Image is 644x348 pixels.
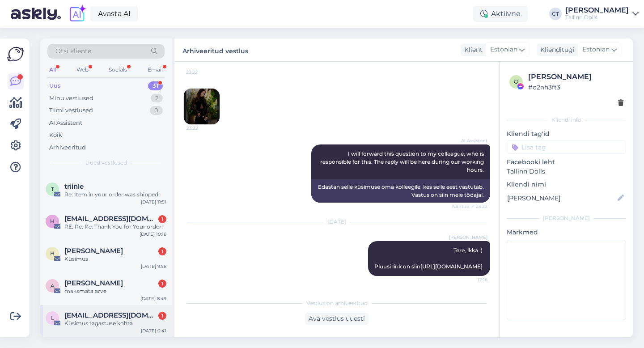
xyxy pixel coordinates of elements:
[507,228,626,237] p: Märkmed
[528,72,623,82] div: [PERSON_NAME]
[64,287,166,295] div: maksmata arve
[68,4,87,23] img: explore-ai
[75,64,90,76] div: Web
[50,250,55,257] span: H
[51,282,55,289] span: A
[507,214,626,222] div: [PERSON_NAME]
[158,312,166,320] div: 1
[51,186,54,192] span: t
[490,45,517,55] span: Estonian
[461,45,483,55] div: Klient
[158,247,166,255] div: 1
[565,7,629,14] div: [PERSON_NAME]
[90,6,138,21] a: Avasta AI
[320,150,485,173] span: I will forward this question to my colleague, who is responsible for this. The reply will be here...
[507,116,626,124] div: Kliendi info
[565,14,629,21] div: Tallinn Dolls
[305,313,369,325] div: Ava vestlus uuesti
[64,279,123,287] span: Airi Hanikat
[55,47,91,56] span: Otsi kliente
[49,106,93,115] div: Tiimi vestlused
[85,159,127,167] span: Uued vestlused
[141,327,166,334] div: [DATE] 0:41
[182,44,248,56] label: Arhiveeritud vestlus
[507,180,626,189] p: Kliendi nimi
[183,218,490,226] div: [DATE]
[51,314,54,321] span: l
[449,234,487,241] span: [PERSON_NAME]
[64,191,166,199] div: Re: Item in your order was shipped!
[140,231,166,238] div: [DATE] 10:16
[565,7,639,21] a: [PERSON_NAME]Tallinn Dolls
[528,82,623,92] div: # o2nh3ft3
[107,64,129,76] div: Socials
[64,247,123,255] span: Helis Ivanov
[420,263,483,270] a: [URL][DOMAIN_NAME]
[49,143,86,152] div: Arhiveeritud
[64,255,166,263] div: Küsimus
[507,193,616,203] input: Lisa nimi
[507,129,626,139] p: Kliendi tag'id
[158,280,166,288] div: 1
[7,46,24,63] img: Askly Logo
[186,125,220,132] span: 23:22
[507,157,626,167] p: Facebooki leht
[184,89,220,124] img: Attachment
[141,199,166,205] div: [DATE] 11:51
[50,218,55,225] span: h
[537,45,575,55] div: Klienditugi
[47,64,58,76] div: All
[148,81,163,90] div: 31
[49,131,62,140] div: Kõik
[64,182,84,191] span: triinle
[311,179,490,203] div: Edastan selle küsimuse oma kolleegile, kes selle eest vastutab. Vastus on siin meie tööajal.
[151,94,163,103] div: 2
[452,203,487,210] span: Nähtud ✓ 23:22
[158,215,166,223] div: 1
[64,223,166,231] div: RE: Re: Re: Thank You for Your order!
[150,106,163,115] div: 0
[549,8,562,20] div: CT
[507,140,626,154] input: Lisa tag
[64,215,157,223] span: heivi.kyla.001@mail.ee
[507,167,626,176] p: Tallinn Dolls
[49,81,61,90] div: Uus
[49,94,93,103] div: Minu vestlused
[514,78,518,85] span: o
[64,319,166,327] div: Küsimus tagastuse kohta
[140,295,166,302] div: [DATE] 8:49
[49,119,82,127] div: AI Assistent
[454,276,487,283] span: 12:16
[454,137,487,144] span: AI Assistent
[64,311,157,319] span: liisi.moosaar@gmail.com
[582,45,610,55] span: Estonian
[473,6,528,22] div: Aktiivne
[141,263,166,270] div: [DATE] 9:58
[306,299,368,307] span: Vestlus on arhiveeritud
[146,64,165,76] div: Email
[186,69,220,76] span: 23:22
